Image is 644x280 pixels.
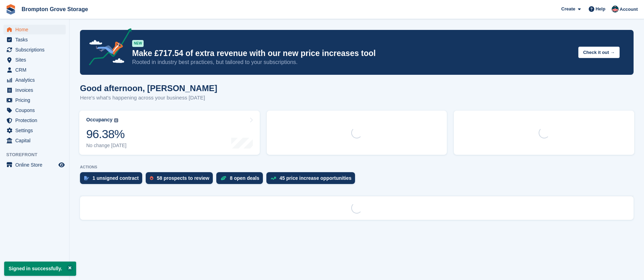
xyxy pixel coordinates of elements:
[57,161,66,169] a: Preview store
[596,6,605,13] span: Help
[3,55,66,65] a: menu
[86,143,127,149] div: No change [DATE]
[15,136,57,145] span: Capital
[3,105,66,115] a: menu
[620,6,638,13] span: Account
[80,172,146,187] a: 1 unsigned contract
[150,176,153,180] img: prospect-51fa495bee0391a8d652442698ab0144808aea92771e9ea1ae160a38d050c398.svg
[157,175,209,181] div: 58 prospects to review
[19,3,91,15] a: Brompton Grove Storage
[80,165,634,169] p: ACTIONS
[3,85,66,95] a: menu
[3,95,66,105] a: menu
[6,151,69,158] span: Storefront
[15,25,57,34] span: Home
[3,160,66,170] a: menu
[3,136,66,145] a: menu
[561,6,575,13] span: Create
[132,40,144,47] div: NEW
[15,115,57,125] span: Protection
[15,65,57,75] span: CRM
[15,126,57,135] span: Settings
[132,58,573,66] p: Rooted in industry best practices, but tailored to your subscriptions.
[15,160,57,170] span: Online Store
[15,85,57,95] span: Invoices
[15,75,57,85] span: Analytics
[3,75,66,85] a: menu
[216,172,266,187] a: 8 open deals
[84,176,89,180] img: contract_signature_icon-13c848040528278c33f63329250d36e43548de30e8caae1d1a13099fd9432cc5.svg
[15,105,57,115] span: Coupons
[132,48,573,58] p: Make £717.54 of extra revenue with our new price increases tool
[271,177,276,180] img: price_increase_opportunities-93ffe204e8149a01c8c9dc8f82e8f89637d9d84a8eef4429ea346261dce0b2c0.svg
[80,94,217,102] p: Here's what's happening across your business [DATE]
[612,6,619,13] img: Heidi Bingham
[266,172,359,187] a: 45 price increase opportunities
[114,118,118,122] img: icon-info-grey-7440780725fd019a000dd9b08b2336e03edf1995a4989e88bcd33f0948082b44.svg
[3,65,66,75] a: menu
[86,117,112,123] div: Occupancy
[280,175,352,181] div: 45 price increase opportunities
[92,175,139,181] div: 1 unsigned contract
[578,47,620,58] button: Check it out →
[4,262,76,276] p: Signed in successfully.
[15,45,57,55] span: Subscriptions
[79,111,260,155] a: Occupancy 96.38% No change [DATE]
[3,45,66,55] a: menu
[83,28,132,68] img: price-adjustments-announcement-icon-8257ccfd72463d97f412b2fc003d46551f7dbcb40ab6d574587a9cd5c0d94...
[3,25,66,34] a: menu
[6,4,16,15] img: stora-icon-8386f47178a22dfd0bd8f6a31ec36ba5ce8667c1dd55bd0f319d3a0aa187defe.svg
[15,95,57,105] span: Pricing
[3,115,66,125] a: menu
[230,175,259,181] div: 8 open deals
[80,83,217,93] h1: Good afternoon, [PERSON_NAME]
[86,127,127,141] div: 96.38%
[15,55,57,65] span: Sites
[220,176,226,181] img: deal-1b604bf984904fb50ccaf53a9ad4b4a5d6e5aea283cecdc64d6e3604feb123c2.svg
[146,172,216,187] a: 58 prospects to review
[3,126,66,135] a: menu
[15,35,57,45] span: Tasks
[3,35,66,45] a: menu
